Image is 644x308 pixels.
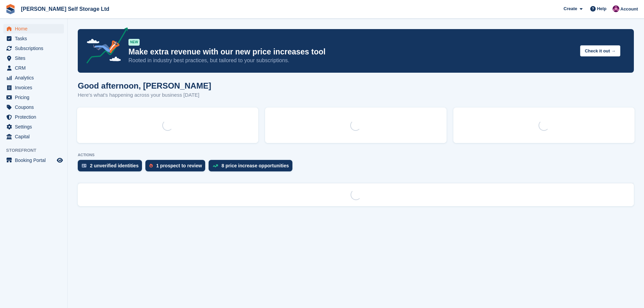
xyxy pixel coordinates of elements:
[221,163,289,168] div: 8 price increase opportunities
[15,44,55,53] span: Subscriptions
[156,163,202,168] div: 1 prospect to review
[15,93,55,102] span: Pricing
[78,160,145,175] a: 2 unverified identities
[3,44,64,53] a: menu
[620,6,638,13] span: Account
[3,73,64,82] a: menu
[3,34,64,43] a: menu
[128,39,140,46] div: NEW
[3,132,64,141] a: menu
[78,153,634,157] p: ACTIONS
[3,156,64,165] a: menu
[128,57,575,64] p: Rooted in industry best practices, but tailored to your subscriptions.
[3,122,64,132] a: menu
[15,132,55,141] span: Capital
[3,112,64,122] a: menu
[15,102,55,112] span: Coupons
[580,45,620,56] button: Check it out →
[15,73,55,82] span: Analytics
[3,93,64,102] a: menu
[78,91,211,99] p: Here's what's happening across your business [DATE]
[15,24,55,33] span: Home
[3,83,64,92] a: menu
[15,53,55,63] span: Sites
[597,5,606,12] span: Help
[15,122,55,132] span: Settings
[213,164,218,167] img: price_increase_opportunities-93ffe204e8149a01c8c9dc8f82e8f89637d9d84a8eef4429ea346261dce0b2c0.svg
[3,102,64,112] a: menu
[15,83,55,92] span: Invoices
[6,147,67,154] span: Storefront
[5,4,16,14] img: stora-icon-8386f47178a22dfd0bd8f6a31ec36ba5ce8667c1dd55bd0f319d3a0aa187defe.svg
[56,156,64,164] a: Preview store
[3,24,64,33] a: menu
[82,164,87,168] img: verify_identity-adf6edd0f0f0b5bbfe63781bf79b02c33cf7c696d77639b501bdc392416b5a36.svg
[78,81,211,90] h1: Good afternoon, [PERSON_NAME]
[15,156,55,165] span: Booking Portal
[3,63,64,73] a: menu
[3,53,64,63] a: menu
[18,3,112,15] a: [PERSON_NAME] Self Storage Ltd
[15,112,55,122] span: Protection
[15,34,55,43] span: Tasks
[209,160,295,175] a: 8 price increase opportunities
[564,5,577,12] span: Create
[149,164,153,168] img: prospect-51fa495bee0391a8d652442698ab0144808aea92771e9ea1ae160a38d050c398.svg
[128,47,575,57] p: Make extra revenue with our new price increases tool
[145,160,209,175] a: 1 prospect to review
[81,27,128,66] img: price-adjustments-announcement-icon-8257ccfd72463d97f412b2fc003d46551f7dbcb40ab6d574587a9cd5c0d94...
[15,63,55,73] span: CRM
[613,5,619,12] img: Lydia Wild
[90,163,139,168] div: 2 unverified identities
